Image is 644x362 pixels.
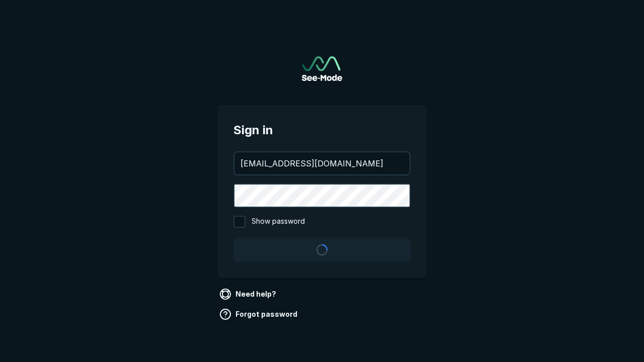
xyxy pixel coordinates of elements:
input: your@email.com [234,152,410,174]
span: Show password [252,216,305,228]
a: Go to sign in [302,56,342,81]
a: Need help? [217,286,280,302]
span: Sign in [233,121,411,139]
a: Forgot password [217,306,301,322]
img: See-Mode Logo [302,56,342,81]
